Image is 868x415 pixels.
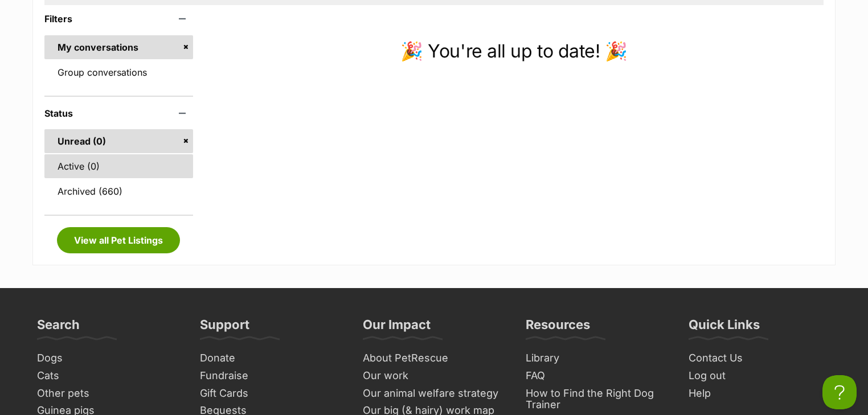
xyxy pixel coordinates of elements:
[44,108,193,118] header: Status
[37,317,80,339] h3: Search
[204,38,824,65] p: 🎉 You're all up to date! 🎉
[195,367,347,385] a: Fundraise
[195,350,347,367] a: Donate
[44,179,193,203] a: Archived (660)
[526,317,590,339] h3: Resources
[684,350,836,367] a: Contact Us
[44,154,193,178] a: Active (0)
[363,317,431,339] h3: Our Impact
[195,385,347,402] a: Gift Cards
[200,317,249,339] h3: Support
[57,227,180,253] a: View all Pet Listings
[358,350,510,367] a: About PetRescue
[44,60,193,84] a: Group conversations
[358,367,510,385] a: Our work
[684,367,836,385] a: Log out
[521,385,673,414] a: How to Find the Right Dog Trainer
[44,35,193,59] a: My conversations
[689,317,760,339] h3: Quick Links
[358,385,510,402] a: Our animal welfare strategy
[684,385,836,402] a: Help
[822,375,857,409] iframe: Help Scout Beacon - Open
[521,350,673,367] a: Library
[521,367,673,385] a: FAQ
[32,367,184,385] a: Cats
[32,385,184,402] a: Other pets
[44,129,193,153] a: Unread (0)
[32,350,184,367] a: Dogs
[44,14,193,24] header: Filters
